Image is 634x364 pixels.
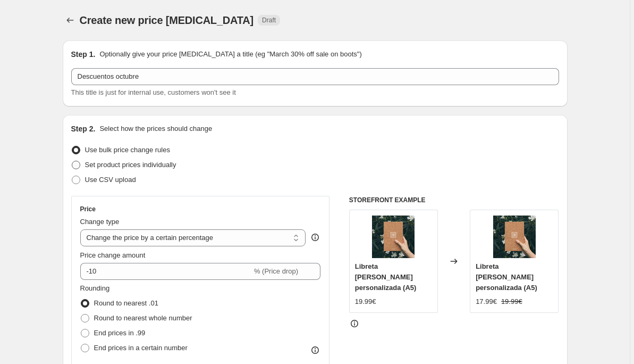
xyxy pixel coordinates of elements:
[71,49,96,60] h2: Step 1.
[71,123,96,134] h2: Step 2.
[85,161,176,169] span: Set product prices individually
[94,329,146,337] span: End prices in .99
[71,88,236,96] span: This title is just for internal use, customers won't see it
[99,49,361,60] p: Optionally give your price [MEDICAL_DATA] a title (eg "March 30% off sale on boots")
[493,216,536,258] img: libreta-personalizada-misswood-a5-410562_80x.jpg
[310,232,320,243] div: help
[349,196,559,204] h6: STOREFRONT EXAMPLE
[94,344,188,352] span: End prices in a certain number
[71,68,559,85] input: 30% off holiday sale
[94,314,192,322] span: Round to nearest whole number
[262,16,276,24] span: Draft
[80,263,252,280] input: -15
[355,262,417,292] span: Libreta [PERSON_NAME] personalizada (A5)
[99,123,212,134] p: Select how the prices should change
[254,267,298,275] span: % (Price drop)
[80,205,96,213] h3: Price
[501,296,522,307] strike: 19.99€
[80,251,146,259] span: Price change amount
[476,262,537,292] span: Libreta [PERSON_NAME] personalizada (A5)
[355,296,376,307] div: 19.99€
[94,299,158,307] span: Round to nearest .01
[80,218,120,226] span: Change type
[476,296,497,307] div: 17.99€
[63,13,78,28] button: Price change jobs
[80,284,110,292] span: Rounding
[85,146,170,154] span: Use bulk price change rules
[372,216,415,258] img: libreta-personalizada-misswood-a5-410562_80x.jpg
[85,176,136,184] span: Use CSV upload
[80,14,254,26] span: Create new price [MEDICAL_DATA]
